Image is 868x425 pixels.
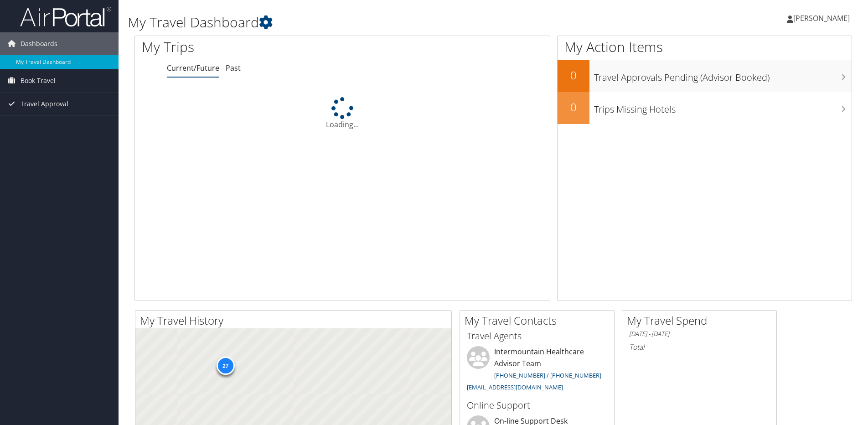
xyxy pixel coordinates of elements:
a: [EMAIL_ADDRESS][DOMAIN_NAME] [467,383,563,391]
h1: My Action Items [558,37,852,57]
h2: 0 [558,67,589,83]
li: Intermountain Healthcare Advisor Team [462,346,612,395]
span: Book Travel [21,69,56,92]
a: Current/Future [167,63,219,73]
a: [PERSON_NAME] [787,5,859,32]
h1: My Travel Dashboard [128,13,615,32]
h2: My Travel Spend [627,313,776,328]
a: [PHONE_NUMBER] / [PHONE_NUMBER] [494,371,601,379]
img: airportal-logo.png [20,6,111,27]
h3: Travel Agents [467,330,607,342]
h2: My Travel History [140,313,451,328]
h2: My Travel Contacts [465,313,614,328]
span: Travel Approval [21,93,68,115]
h3: Travel Approvals Pending (Advisor Booked) [594,67,852,84]
span: Dashboards [21,32,57,55]
a: 0Travel Approvals Pending (Advisor Booked) [558,60,852,92]
h2: 0 [558,99,589,115]
div: 27 [216,357,234,375]
h6: [DATE] - [DATE] [629,330,770,338]
span: [PERSON_NAME] [793,13,850,23]
div: Loading... [135,97,550,130]
a: Past [226,63,241,73]
h3: Trips Missing Hotels [594,98,852,116]
h6: Total [629,342,770,352]
a: 0Trips Missing Hotels [558,92,852,124]
h1: My Trips [142,37,370,57]
h3: Online Support [467,399,607,412]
